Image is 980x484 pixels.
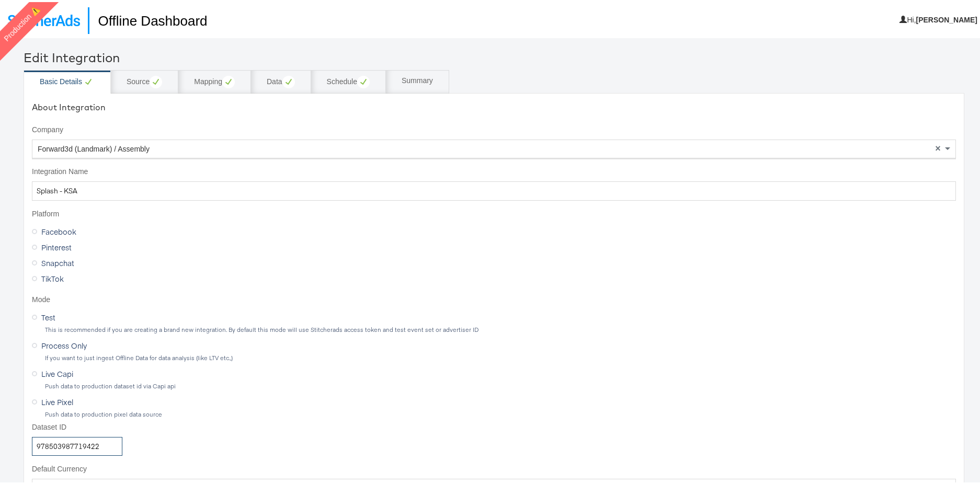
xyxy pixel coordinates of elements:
[916,14,977,22] b: [PERSON_NAME]
[41,310,55,320] span: Test
[41,240,72,250] span: Pinterest
[267,74,295,86] div: Data
[32,123,956,133] label: Company
[24,47,964,64] div: Edit Integration
[32,165,956,175] label: Integration Name
[933,138,942,156] span: Clear value
[32,179,956,199] input: Integration Name
[44,409,956,416] div: Push data to production pixel data source
[41,366,73,377] span: Live Capi
[127,74,162,86] div: Source
[44,352,956,360] div: If you want to just ingest Offline Data for data analysis (like LTV etc.,)
[88,5,207,32] h1: Offline Dashboard
[32,420,122,431] label: Dataset ID
[194,74,235,86] div: Mapping
[402,74,433,84] div: Summary
[32,99,956,111] div: About Integration
[32,207,956,217] label: Platform
[41,338,87,349] span: Process Only
[41,395,73,405] span: Live Pixel
[935,142,941,151] span: ×
[44,324,956,331] div: This is recommended if you are creating a brand new integration. By default this mode will use St...
[41,224,76,235] span: Facebook
[41,256,74,266] span: Snapchat
[32,462,956,473] label: Default Currency
[41,271,64,282] span: TikTok
[38,143,150,151] span: Forward3d (Landmark) / Assembly
[40,74,95,86] div: Basic Details
[8,13,80,24] img: StitcherAds
[327,74,370,86] div: Schedule
[32,435,122,454] input: Dataset ID
[32,293,956,303] label: Mode
[44,381,956,388] div: Push data to production dataset id via Capi api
